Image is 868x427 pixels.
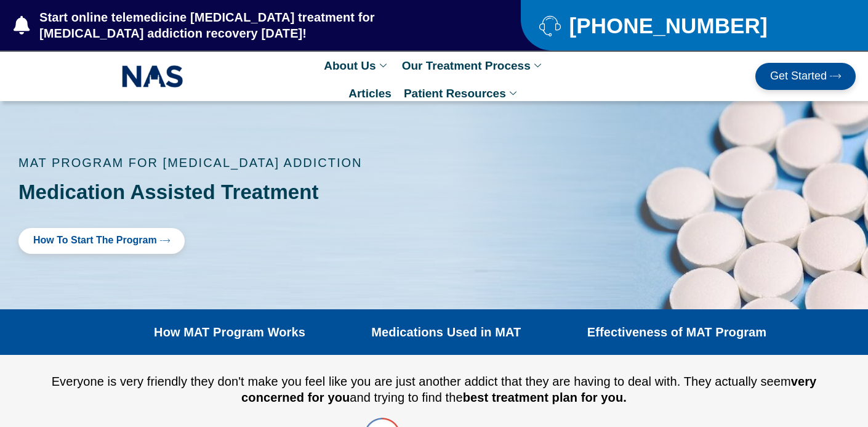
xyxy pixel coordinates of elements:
a: Start online telemedicine [MEDICAL_DATA] treatment for [MEDICAL_DATA] addiction recovery [DATE]! [14,9,472,41]
a: How MAT Program Works [154,325,305,340]
span: Get Started [770,70,827,83]
h1: Medication Assisted Treatment [18,181,553,203]
a: [PHONE_NUMBER] [539,15,837,36]
a: Medications Used in MAT [371,325,521,340]
b: best treatment plan for you. [463,391,627,404]
a: About Us [318,52,395,79]
span: How to Start the program [33,235,157,246]
a: Articles [342,79,398,107]
span: Start online telemedicine [MEDICAL_DATA] treatment for [MEDICAL_DATA] addiction recovery [DATE]! [36,9,472,41]
a: How to Start the program [18,228,185,254]
a: Our Treatment Process [396,52,550,79]
img: NAS_email_signature-removebg-preview.png [122,62,183,91]
a: Patient Resources [398,79,526,107]
a: Effectiveness of MAT Program [587,325,766,340]
div: Everyone is very friendly they don't make you feel like you are just another addict that they are... [44,373,824,405]
a: Get Started [755,63,856,90]
p: MAT Program for [MEDICAL_DATA] addiction [18,157,553,169]
span: [PHONE_NUMBER] [566,18,767,33]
